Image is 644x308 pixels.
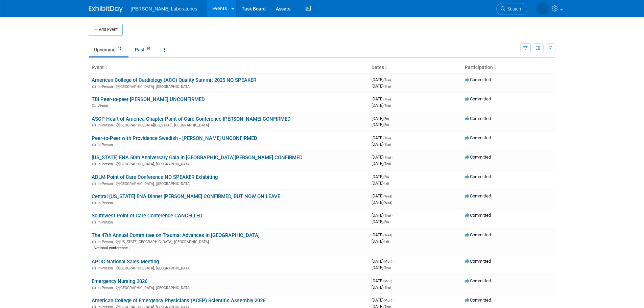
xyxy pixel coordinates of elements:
a: Sort by Participation Type [493,65,496,70]
span: - [393,232,394,237]
th: Event [89,62,369,73]
span: [DATE] [372,298,394,303]
span: [DATE] [372,135,393,140]
span: [DATE] [372,155,393,160]
div: [US_STATE][GEOGRAPHIC_DATA], [GEOGRAPHIC_DATA] [92,239,366,244]
a: American College of Cardiology (ACC) Quality Summit 2025 NO SPEAKER [92,77,256,83]
span: [DATE] [372,200,392,205]
span: - [393,259,394,264]
span: [DATE] [372,232,394,237]
span: In-Person [98,286,115,290]
span: - [392,155,393,160]
span: (Thu) [383,143,391,146]
span: [DATE] [372,174,391,179]
span: (Thu) [383,97,391,101]
a: Emergency Nursing 2026 [92,278,147,284]
div: [GEOGRAPHIC_DATA], [GEOGRAPHIC_DATA] [92,265,366,270]
img: In-Person Event [92,266,96,269]
span: - [390,116,391,121]
a: Sort by Event Name [104,65,107,70]
span: [DATE] [372,77,393,82]
span: 91 [145,46,152,51]
span: [DATE] [372,96,393,101]
span: (Fri) [383,117,389,121]
span: - [393,193,394,198]
span: (Mon) [383,279,392,283]
span: Committed [465,77,491,82]
span: [DATE] [372,278,394,283]
span: (Mon) [383,260,392,263]
span: - [392,135,393,140]
span: (Mon) [383,299,392,302]
img: In-Person Event [92,240,96,243]
a: ADLM Point of Care Conference NO SPEAKER Exhibiting [92,174,218,180]
span: [DATE] [372,142,391,147]
span: (Fri) [383,123,389,127]
span: Committed [465,135,491,140]
span: Committed [465,193,491,198]
span: Committed [465,259,491,264]
span: 12 [116,46,123,51]
a: Search [496,3,527,15]
span: - [390,174,391,179]
img: In-Person Event [92,162,96,165]
th: Participation [462,62,555,73]
span: [DATE] [372,103,391,108]
span: (Wed) [383,233,392,237]
div: [GEOGRAPHIC_DATA], [GEOGRAPHIC_DATA] [92,84,366,89]
img: Virtual Event [92,104,96,107]
span: [DATE] [372,181,389,186]
span: (Fri) [383,220,389,224]
span: [DATE] [372,219,389,224]
img: In-Person Event [92,201,96,204]
span: (Fri) [383,175,389,179]
a: TBI Peer-to-peer [PERSON_NAME] UNCONFIRMED [92,96,205,102]
a: Upcoming12 [89,43,128,56]
span: - [392,213,393,218]
a: The 47th Annual Committee on Trauma: Advances in [GEOGRAPHIC_DATA] [92,232,260,238]
span: (Thu) [383,136,391,140]
span: [DATE] [372,265,391,270]
span: - [393,278,394,283]
span: Committed [465,278,491,283]
span: In-Person [98,162,115,166]
a: Central [US_STATE] ENA Dinner [PERSON_NAME] CONFIRMED, BUT NOW ON LEAVE [92,193,280,199]
div: [GEOGRAPHIC_DATA], [GEOGRAPHIC_DATA] [92,181,366,186]
a: APOC National Sales Meeting [92,259,159,265]
img: In-Person Event [92,143,96,146]
span: [PERSON_NAME] Laboratories [131,6,197,11]
span: - [392,96,393,101]
span: Committed [465,232,491,237]
span: (Fri) [383,240,389,243]
span: (Wed) [383,194,392,198]
div: [GEOGRAPHIC_DATA][US_STATE], [GEOGRAPHIC_DATA] [92,122,366,127]
a: Past91 [130,43,158,56]
span: [DATE] [372,193,394,198]
div: [GEOGRAPHIC_DATA], [GEOGRAPHIC_DATA] [92,161,366,166]
span: (Wed) [383,201,392,205]
span: Committed [465,174,491,179]
span: (Thu) [383,266,391,270]
span: (Thu) [383,286,391,289]
button: Add Event [89,24,123,36]
a: Sort by Start Date [384,65,387,70]
a: ASCP Heart of America Chapter Point of Care Conference [PERSON_NAME] CONFIRMED [92,116,291,122]
span: In-Person [98,266,115,270]
span: In-Person [98,143,115,147]
span: (Thu) [383,214,391,217]
span: [DATE] [372,122,389,127]
span: - [392,77,393,82]
span: (Thu) [383,162,391,166]
a: [US_STATE] ENA 50th Anniversary Gala in [GEOGRAPHIC_DATA][PERSON_NAME] CONFIRMED [92,155,303,161]
img: In-Person Event [92,286,96,289]
span: In-Person [98,220,115,224]
span: [DATE] [372,84,391,89]
span: [DATE] [372,239,389,244]
span: [DATE] [372,259,394,264]
span: In-Person [98,182,115,186]
img: Tisha Davis [536,2,549,15]
span: Committed [465,96,491,101]
span: (Thu) [383,104,391,108]
a: American College of Emergency Physicians (ACEP) Scientific Assembly 2026 [92,298,265,304]
span: Committed [465,116,491,121]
